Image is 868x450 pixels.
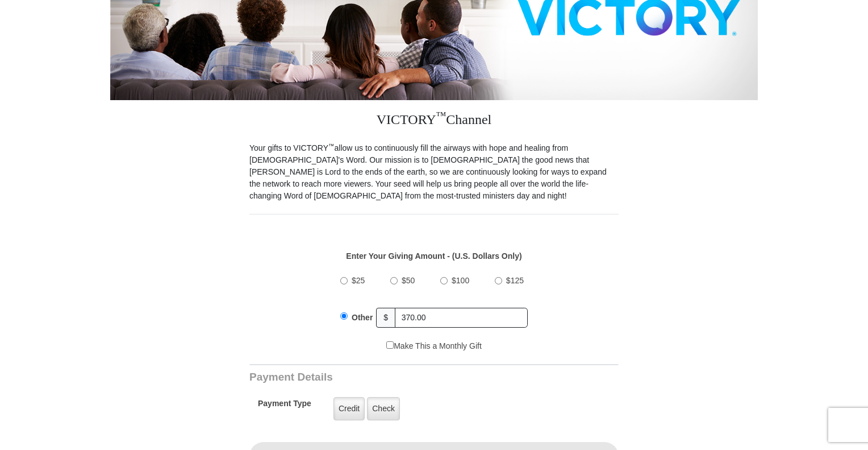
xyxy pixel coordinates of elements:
[328,142,335,149] sup: ™
[249,142,619,202] p: Your gifts to VICTORY allow us to continuously fill the airways with hope and healing from [DEMOG...
[258,399,311,414] h5: Payment Type
[352,313,373,322] span: Other
[352,276,365,285] span: $25
[346,251,521,261] strong: Enter Your Giving Amount - (U.S. Dollars Only)
[436,110,446,121] sup: ™
[386,340,482,352] label: Make This a Monthly Gift
[452,276,469,285] span: $100
[333,397,365,420] label: Credit
[249,371,539,384] h3: Payment Details
[249,100,619,142] h3: VICTORY Channel
[386,341,394,349] input: Make This a Monthly Gift
[506,276,524,285] span: $125
[402,276,415,285] span: $50
[376,308,395,328] span: $
[395,308,528,328] input: Other Amount
[367,397,400,420] label: Check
